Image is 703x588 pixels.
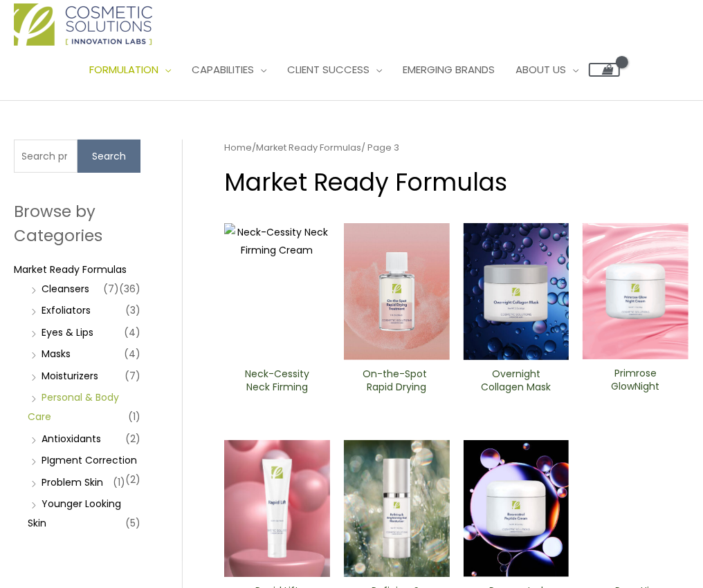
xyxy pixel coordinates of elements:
[125,429,140,448] span: (2)
[124,344,140,363] span: (4)
[42,475,103,489] a: Problem Skin
[356,368,438,399] a: On-the-Spot ​Rapid Drying Treatment
[277,49,392,91] a: Client Success
[103,279,119,298] span: (7)
[594,367,677,398] a: Primrose GlowNight Cream
[89,62,158,77] span: Formulation
[125,301,140,320] span: (3)
[42,325,93,339] a: Eyes & Lips
[475,368,557,399] a: Overnight Collagen Mask
[42,282,89,296] a: Cleansers
[464,223,569,360] img: Overnight Collagen Mask
[344,440,450,577] img: Refining and Brightening Gel Moisturizer
[344,223,450,360] img: On-the-Spot ​Rapid Drying Treatment
[464,440,569,577] img: Resveratrol ​Peptide Cream
[42,453,137,467] a: PIgment Correction
[119,279,140,298] span: (36)
[192,62,254,77] span: Capabilities
[594,367,677,393] h2: Primrose GlowNight Cream
[113,473,125,492] span: (1)
[589,63,620,77] a: View Shopping Cart, empty
[28,497,121,530] a: Younger Looking Skin
[125,470,140,489] span: (2)
[287,62,369,77] span: Client Success
[403,62,495,77] span: Emerging Brands
[583,440,688,577] img: Rose Hip Radiance ​Cleanser
[14,3,152,46] img: Cosmetic Solutions Logo
[14,200,140,247] h2: Browse by Categories
[125,513,140,533] span: (5)
[236,368,318,399] a: Neck-Cessity Neck Firming Cream
[224,165,688,199] h1: Market Ready Formulas
[475,368,557,394] h2: Overnight Collagen Mask
[515,62,566,77] span: About Us
[224,440,330,577] img: Rapid Lift
[42,303,91,317] a: Exfoliators
[236,368,318,394] h2: Neck-Cessity Neck Firming Cream
[77,140,140,173] button: Search
[14,140,77,173] input: Search products…
[505,49,589,91] a: About Us
[14,263,127,276] a: Market Ready Formulas
[125,366,140,386] span: (7)
[224,223,330,360] img: Neck-Cessity Neck Firming Cream
[356,368,438,394] h2: On-the-Spot ​Rapid Drying Treatment
[42,347,71,361] a: Masks
[256,141,361,154] a: Market Ready Formulas
[79,49,181,91] a: Formulation
[128,407,140,426] span: (1)
[124,323,140,342] span: (4)
[181,49,277,91] a: Capabilities
[42,432,101,446] a: Antioxidants
[583,223,688,359] img: Primrose Glow Night Cream
[28,390,119,424] a: Personal & Body Care
[69,49,620,91] nav: Site Navigation
[224,141,252,154] a: Home
[42,369,98,383] a: Moisturizers
[392,49,505,91] a: Emerging Brands
[224,140,688,156] nav: Breadcrumb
